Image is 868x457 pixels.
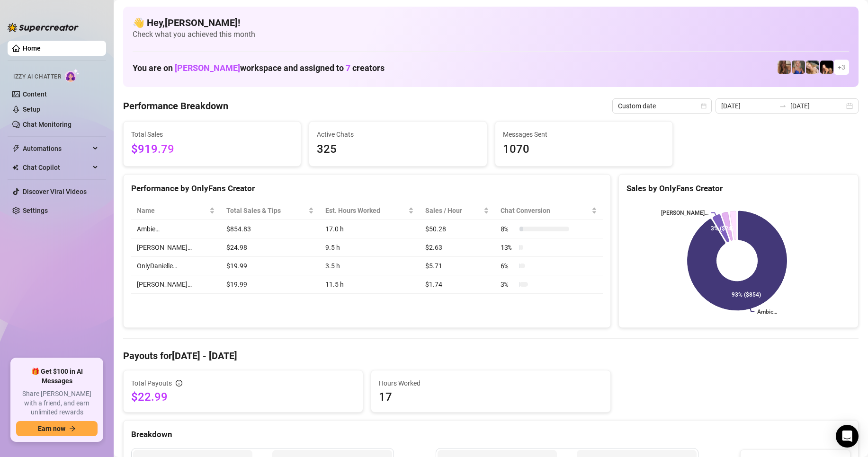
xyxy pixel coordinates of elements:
[701,103,707,109] span: calendar
[836,425,859,448] div: Open Intercom Messenger
[8,23,79,32] img: logo-BBDzfeDw.svg
[320,275,420,294] td: 11.5 h
[12,164,18,171] img: Chat Copilot
[16,389,98,417] span: Share [PERSON_NAME] with a friend, and earn unlimited rewards
[137,205,207,216] span: Name
[501,242,516,253] span: 13 %
[123,349,859,362] h4: Payouts for [DATE] - [DATE]
[320,238,420,257] td: 9.5 h
[221,238,320,257] td: $24.98
[23,188,87,195] a: Discover Viral Videos
[503,141,665,158] span: 1070
[721,101,775,111] input: Start date
[425,205,482,216] span: Sales / Hour
[221,202,320,220] th: Total Sales & Tips
[838,62,845,72] span: + 3
[133,29,849,40] span: Check what you achieved this month
[757,308,777,315] text: Ambie…
[420,275,495,294] td: $1.74
[131,202,221,220] th: Name
[23,121,72,128] a: Chat Monitoring
[38,425,65,432] span: Earn now
[23,44,41,52] a: Home
[131,378,172,388] span: Total Payouts
[792,61,805,74] img: Ambie
[806,61,819,74] img: OnlyDanielle
[779,102,787,110] span: to
[131,129,293,140] span: Total Sales
[12,145,20,152] span: thunderbolt
[221,257,320,275] td: $19.99
[69,425,76,432] span: arrow-right
[320,257,420,275] td: 3.5 h
[131,428,850,441] div: Breakdown
[133,63,385,73] h1: You are on workspace and assigned to creators
[501,224,516,234] span: 8 %
[317,129,479,140] span: Active Chats
[325,205,406,216] div: Est. Hours Worked
[790,101,844,111] input: End date
[65,69,80,82] img: AI Chatter
[23,160,90,175] span: Chat Copilot
[618,99,706,113] span: Custom date
[221,275,320,294] td: $19.99
[123,99,228,113] h4: Performance Breakdown
[226,205,306,216] span: Total Sales & Tips
[420,238,495,257] td: $2.63
[495,202,603,220] th: Chat Conversion
[420,257,495,275] td: $5.71
[23,90,47,98] a: Content
[661,210,708,216] text: [PERSON_NAME]…
[503,129,665,140] span: Messages Sent
[23,105,40,113] a: Setup
[23,141,90,156] span: Automations
[379,378,603,388] span: Hours Worked
[23,207,48,214] a: Settings
[501,279,516,290] span: 3 %
[626,182,850,195] div: Sales by OnlyFans Creator
[317,141,479,158] span: 325
[501,261,516,271] span: 6 %
[131,257,221,275] td: OnlyDanielle…
[16,367,98,386] span: 🎁 Get $100 in AI Messages
[16,421,98,436] button: Earn nowarrow-right
[346,63,350,73] span: 7
[131,389,355,404] span: $22.99
[820,61,833,74] img: Brittany️‍
[133,16,849,29] h4: 👋 Hey, [PERSON_NAME] !
[379,389,603,404] span: 17
[420,220,495,238] td: $50.28
[131,182,603,195] div: Performance by OnlyFans Creator
[221,220,320,238] td: $854.83
[131,141,293,158] span: $919.79
[176,380,182,387] span: info-circle
[501,205,590,216] span: Chat Conversion
[131,220,221,238] td: Ambie…
[779,102,787,110] span: swap-right
[131,275,221,294] td: [PERSON_NAME]…
[175,63,240,73] span: [PERSON_NAME]
[131,238,221,257] td: [PERSON_NAME]…
[13,72,61,81] span: Izzy AI Chatter
[320,220,420,238] td: 17.0 h
[420,202,495,220] th: Sales / Hour
[778,61,791,74] img: daniellerose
